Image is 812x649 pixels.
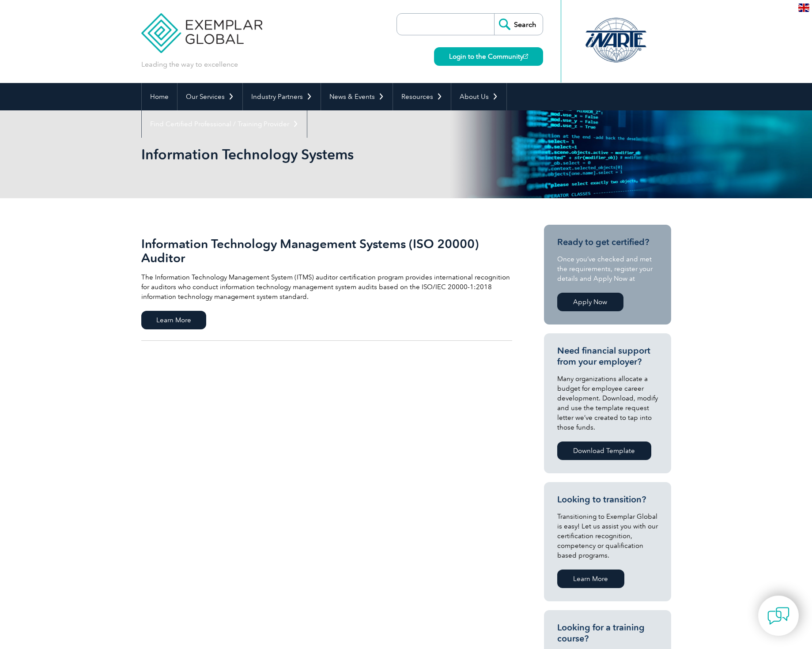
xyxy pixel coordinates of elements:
h3: Looking to transition? [557,494,658,505]
img: contact-chat.png [767,605,789,627]
h2: Information Technology Management Systems (ISO 20000) Auditor [141,237,512,265]
h1: Information Technology Systems [141,146,480,163]
a: News & Events [321,83,393,110]
a: Find Certified Professional / Training Provider [142,110,307,138]
a: About Us [451,83,506,110]
a: Information Technology Management Systems (ISO 20000) Auditor The Information Technology Manageme... [141,225,512,341]
a: Our Services [178,83,242,110]
a: Login to the Community [434,47,543,66]
h3: Need financial support from your employer? [557,345,658,367]
span: Learn More [141,311,206,329]
p: Transitioning to Exemplar Global is easy! Let us assist you with our certification recognition, c... [557,512,658,560]
a: Learn More [557,570,624,588]
p: Once you’ve checked and met the requirements, register your details and Apply Now at [557,254,658,283]
input: Search [494,14,543,35]
img: open_square.png [523,54,528,59]
a: Industry Partners [243,83,321,110]
a: Download Template [557,441,651,460]
p: Leading the way to excellence [141,60,238,69]
h3: Ready to get certified? [557,237,658,248]
p: Many organizations allocate a budget for employee career development. Download, modify and use th... [557,374,658,432]
a: Resources [393,83,451,110]
a: Home [142,83,177,110]
img: en [798,4,809,12]
a: Apply Now [557,293,623,311]
h3: Looking for a training course? [557,622,658,644]
p: The Information Technology Management System (ITMS) auditor certification program provides intern... [141,272,512,302]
